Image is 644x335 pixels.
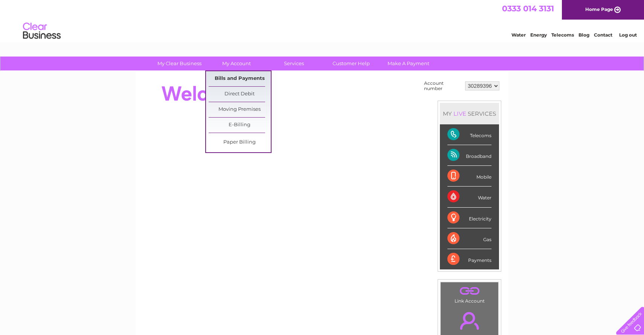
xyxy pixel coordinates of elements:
[320,57,382,70] a: Customer Help
[440,103,499,124] div: MY SERVICES
[443,307,496,334] a: .
[209,71,271,86] a: Bills and Payments
[530,32,547,38] a: Energy
[209,118,271,133] a: E-Billing
[452,110,468,117] div: LIVE
[447,145,491,166] div: Broadband
[447,187,491,207] div: Water
[578,32,589,38] a: Blog
[619,32,637,38] a: Log out
[551,32,574,38] a: Telecoms
[23,20,61,43] img: logo.png
[447,208,491,228] div: Electricity
[447,249,491,269] div: Payments
[447,124,491,145] div: Telecoms
[148,57,211,70] a: My Clear Business
[440,282,499,306] td: Link Account
[447,166,491,187] div: Mobile
[263,57,325,70] a: Services
[377,57,440,70] a: Make A Payment
[594,32,612,38] a: Contact
[209,135,271,150] a: Paper Billing
[443,284,496,297] a: .
[447,228,491,249] div: Gas
[209,102,271,117] a: Moving Premises
[145,4,501,37] div: Clear Business is a trading name of Verastar Limited (registered in [GEOGRAPHIC_DATA] No. 3667643...
[502,4,554,13] a: 0333 014 3131
[209,87,271,102] a: Direct Debit
[206,57,268,70] a: My Account
[511,32,526,38] a: Water
[422,79,463,93] td: Account number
